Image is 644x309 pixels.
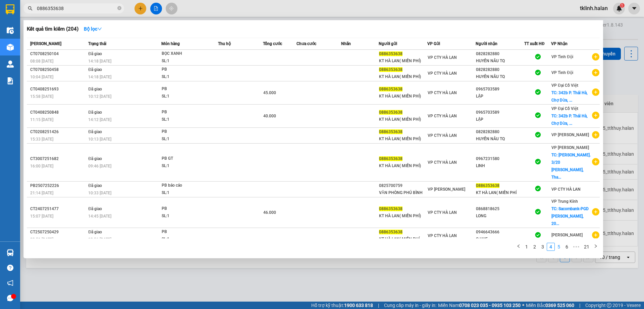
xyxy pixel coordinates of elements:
[7,249,14,256] img: warehouse-icon
[341,41,351,46] span: Nhãn
[117,6,121,10] span: close-circle
[162,155,212,162] div: PB GT
[30,75,53,79] span: 10:04 [DATE]
[551,106,578,111] span: VP Đại Cồ Việt
[428,90,457,95] span: VP CTY HÀ LAN
[592,53,599,61] span: plus-circle
[539,243,546,250] a: 3
[162,66,212,73] div: PB
[162,189,212,197] div: SL: 1
[594,244,598,248] span: right
[162,213,212,220] div: SL: 1
[30,237,53,242] span: 09:51 [DATE]
[531,243,539,251] li: 2
[515,243,523,251] button: left
[30,128,86,136] div: CT0208251426
[27,26,78,33] h3: Kết quả tìm kiếm ( 204 )
[571,243,582,251] span: •••
[476,162,524,169] div: LINH
[582,243,592,251] li: 21
[523,243,530,250] a: 1
[515,243,523,251] li: Previous Page
[476,57,524,65] div: HUYỀN NÂU TQ
[476,66,524,73] div: 0828282880
[30,182,86,189] div: PB2507252226
[30,164,53,168] span: 16:00 [DATE]
[428,187,465,192] span: VP [PERSON_NAME]
[88,230,102,234] span: Đã giao
[7,27,14,34] img: warehouse-icon
[7,295,13,301] span: message
[476,109,524,116] div: 0965703589
[551,153,591,180] span: TC: [PERSON_NAME]. 3/20 [PERSON_NAME], Tha...
[592,69,599,76] span: plus-circle
[476,213,524,220] div: LONG
[162,182,212,189] div: PB báo cáo
[592,208,599,216] span: plus-circle
[162,109,212,116] div: PB
[571,243,582,251] li: Next 5 Pages
[30,59,53,64] span: 08:08 [DATE]
[476,136,524,143] div: HUYỀN NÂU TQ
[379,67,402,72] span: 0886353638
[547,243,555,251] li: 4
[30,229,86,236] div: CT2507250429
[476,229,524,236] div: 0946643666
[30,214,53,219] span: 15:07 [DATE]
[30,155,86,162] div: CT3007251682
[476,189,524,196] div: KT HÀ LAN( MIỄN PHÍ
[476,73,524,80] div: HUYỀN NÂU TQ
[428,71,457,76] span: VP CTY HÀ LAN
[551,233,583,237] span: [PERSON_NAME]
[524,41,545,46] span: TT xuất HĐ
[551,132,589,137] span: VP [PERSON_NAME]
[30,205,86,213] div: CT2407251477
[428,55,457,60] span: VP CTY HÀ LAN
[162,128,212,136] div: PB
[379,162,427,169] div: KT HÀ LAN( MIỄN PHÍ)
[476,128,524,136] div: 0828282880
[592,158,599,165] span: plus-circle
[263,210,276,215] span: 46.000
[547,243,554,250] a: 4
[582,243,591,250] a: 21
[78,24,107,34] button: Bộ lọcdown
[30,86,86,93] div: CT0408251693
[88,137,111,142] span: 10:13 [DATE]
[379,110,402,115] span: 0886353638
[88,191,111,195] span: 10:33 [DATE]
[379,206,402,211] span: 0886353638
[551,70,573,75] span: VP Tỉnh Đội
[88,206,102,211] span: Đã giao
[162,236,212,243] div: SL: 1
[218,41,231,46] span: Thu hộ
[592,243,600,251] li: Next Page
[551,41,568,46] span: VP Nhận
[428,233,457,238] span: VP CTY HÀ LAN
[88,214,111,219] span: 14:45 [DATE]
[427,41,440,46] span: VP Gửi
[551,54,573,59] span: VP Tỉnh Đội
[7,280,13,286] span: notification
[379,136,427,143] div: KT HÀ LAN( MIỄN PHÍ)
[379,57,427,65] div: KT HÀ LAN( MIỄN PHÍ)
[30,137,53,142] span: 15:33 [DATE]
[476,155,524,162] div: 0967231580
[88,237,111,242] span: 13:56 [DATE]
[523,243,531,251] li: 1
[592,131,599,139] span: plus-circle
[88,87,102,91] span: Đã giao
[476,116,524,123] div: LẬP
[162,57,212,65] div: SL: 1
[428,114,457,118] span: VP CTY HÀ LAN
[551,114,588,126] span: TC: 342b P. Thái Hà, Chợ Dừa, ...
[28,6,33,11] span: search
[476,93,524,100] div: LẬP
[379,189,427,196] div: VĂN PHÒNG PHÚ BÌNH
[551,83,578,88] span: VP Đại Cồ Việt
[30,66,86,73] div: CT0708250458
[263,114,276,118] span: 40.000
[476,50,524,57] div: 0828282880
[7,61,14,68] img: warehouse-icon
[117,5,121,12] span: close-circle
